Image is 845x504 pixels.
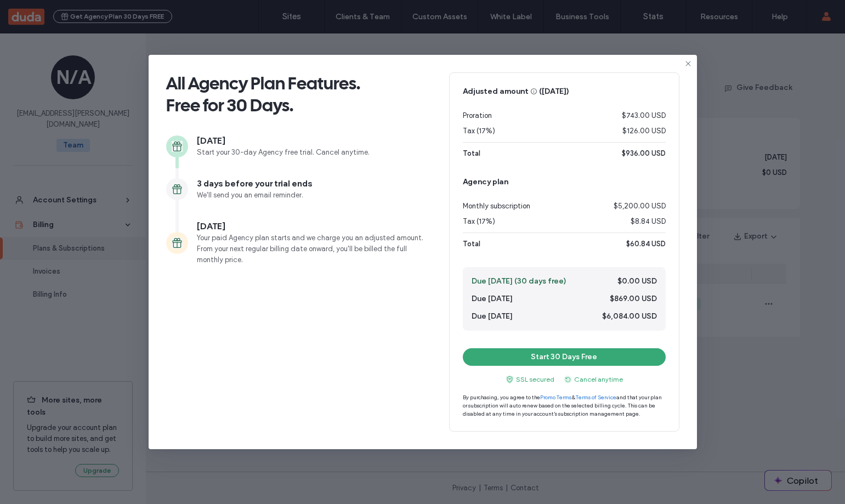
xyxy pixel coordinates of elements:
span: [DATE] [197,135,425,147]
span: $5,200.00 USD [614,201,666,212]
span: Total [463,239,480,250]
button: Start 30 Days Free [463,348,666,366]
span: $0.00 USD [617,276,657,287]
span: $869.00 USD [610,293,657,304]
img: gift.svg [172,141,183,152]
span: $8.84 USD [631,216,666,227]
span: $60.84 USD [626,239,666,250]
span: SSL secured [505,375,554,384]
img: gift.svg [172,237,183,248]
span: Agency plan [463,177,508,188]
span: Cancel anytime [563,375,623,384]
span: All Agency Plan Features. Free for 30 Days. [166,72,360,117]
span: Proration [463,110,492,121]
span: We'll send you an email reminder. [197,190,425,201]
span: Due [DATE] [472,293,513,304]
span: Tax (17%) [463,216,495,227]
span: 3 days before your trial ends [197,178,425,190]
span: Monthly subscription [463,201,530,212]
span: Start your 30-day Agency free trial. Cancel anytime. [197,147,425,158]
span: $743.00 USD [622,110,666,121]
img: gift.svg [172,184,183,195]
span: $6,084.00 USD [602,311,657,322]
span: By purchasing, you agree to the & and that your plan or subscription will auto renew based on the... [463,393,666,418]
span: Tax (17%) [463,126,495,137]
span: Due [DATE] (30 days free) [472,276,566,287]
span: $936.00 USD [622,148,666,159]
span: Due [DATE] [472,311,513,322]
a: Promo Terms [540,394,571,401]
span: Adjusted amount ( [DATE] ) [463,86,569,97]
a: Terms of Service [576,394,616,401]
span: Total [463,148,480,159]
span: $126.00 USD [622,126,666,137]
span: [DATE] [197,220,425,233]
span: Your paid Agency plan starts and we charge you an adjusted amount. From your next regular billing... [197,233,425,265]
